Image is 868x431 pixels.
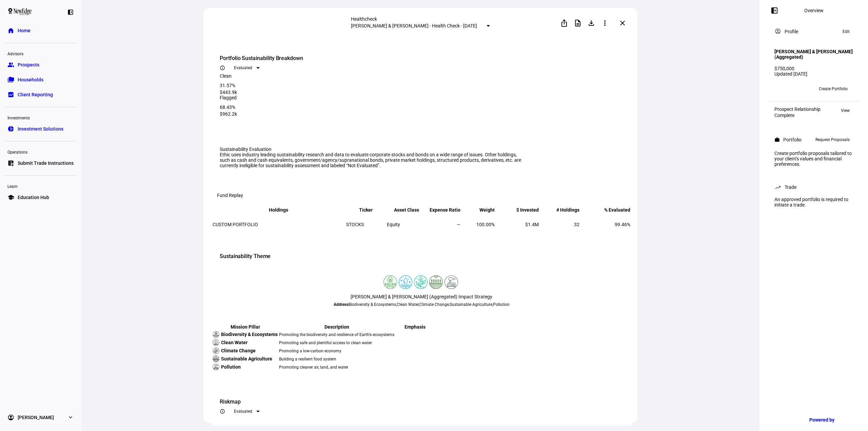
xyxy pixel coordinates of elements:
span: Holdings [269,207,288,213]
span: Investment Solutions [18,125,63,132]
span: Home [18,27,31,34]
div: Trade [785,184,796,190]
span: Households [18,76,43,83]
div: Operations [4,147,77,156]
span: Pollution [221,364,241,370]
span: Promoting the biodiversity and resilience of Earth’s ecosystems [279,332,394,337]
span: Biodiversity & Ecosystems , [349,302,397,307]
div: Profile [785,29,798,34]
span: Create Portfolio [819,83,848,94]
span: Sustainable Agriculture [221,356,272,362]
span: Promoting safe and plentiful access to clean water [279,340,372,345]
div: Updated [DATE] [774,71,853,77]
div: Portfolio Sustainability Breakdown [220,54,623,62]
span: View [841,106,850,115]
span: Climate Change [221,348,256,354]
span: Pollution [493,302,510,307]
span: Promoting a low-carbon economy [279,349,341,353]
mat-icon: trending_up [774,184,781,191]
img: pollution.svg [213,364,219,370]
div: Learn [4,181,77,191]
mat-icon: description [574,19,582,27]
div: Healthcheck [351,16,490,22]
button: Edit [839,27,853,36]
mat-icon: ios_share [560,19,568,27]
span: Ticker [359,207,373,213]
img: sustainableAgriculture.colored.svg [429,275,443,289]
b: Address [334,302,349,307]
span: $1.4M [525,222,539,227]
mat-select-trigger: [PERSON_NAME] & [PERSON_NAME] - Health Check - [DATE] [351,23,477,28]
mat-icon: account_circle [774,28,781,35]
eth-mat-symbol: account_circle [7,414,14,421]
h4: [PERSON_NAME] & [PERSON_NAME] (Aggregated) [774,49,853,60]
div: Sustainability Theme [212,244,631,269]
span: 32 [574,222,579,227]
mat-icon: file_download [587,19,595,27]
img: sustainableAgriculture.svg [213,355,219,362]
span: Clean Water , [397,302,419,307]
span: Building a resilient food system [279,357,336,361]
div: $750,000 [774,66,853,71]
a: folder_copyHouseholds [4,73,77,86]
mat-icon: work [774,137,780,142]
th: Emphasis [395,324,434,330]
span: 99.46% [615,222,630,227]
span: Biodiversity & Ecosystems [221,331,278,337]
eth-panel-overview-card-header: Profile [774,27,853,36]
eth-mat-symbol: list_alt_add [7,160,14,166]
eth-mat-symbol: expand_more [67,414,74,421]
span: Expense Ratio [430,207,460,213]
span: — [457,222,460,227]
span: Request Proposals [815,136,850,144]
img: climateChange.svg [213,347,219,354]
span: Promoting cleaner air, land, and water [279,365,348,370]
div: $962.2k [220,111,623,117]
span: Evaluated [234,409,252,414]
button: View [837,106,853,115]
span: Clean Water [221,339,248,346]
span: CUSTOM PORTFOLIO [213,222,258,227]
span: Client Reporting [18,91,53,98]
div: 31.57% [220,83,347,88]
div: Prospect Relationship [774,106,821,112]
span: [PERSON_NAME] [18,414,54,421]
eth-mat-symbol: left_panel_close [67,9,74,16]
div: Complete [774,113,821,118]
mat-icon: close [618,19,627,27]
a: homeHome [4,24,77,37]
span: $ Invested [516,207,539,213]
div: 68.43% [220,104,623,110]
eth-mat-symbol: school [7,194,14,201]
a: Powered by [806,413,858,426]
eth-panel-overview-card-header: Trade [774,183,853,191]
img: deforestation.colored.svg [383,275,397,289]
eth-mat-symbol: bid_landscape [7,91,14,98]
div: An approved portfolio is required to initiate a trade. [770,194,857,210]
th: Mission Pillar [212,324,278,330]
div: Portfolio [783,137,802,142]
img: cleanWater.colored.svg [399,275,412,289]
span: Climate Change , [419,302,450,307]
div: Clean [220,73,347,79]
span: % Evaluated [604,207,630,213]
button: Request Proposals [812,136,853,144]
mat-icon: info_outline [220,409,225,414]
div: Flagged [220,95,623,100]
span: Submit Trade Instructions [18,160,74,166]
span: Equity [387,222,400,227]
div: Advisors [4,48,77,58]
span: 100.00% [476,222,495,227]
a: bid_landscapeClient Reporting [4,88,77,101]
div: Ethic uses industry leading sustainability research and data to evaluate corporate stocks and bon... [220,152,522,168]
mat-icon: more_vert [601,19,609,27]
eth-panel-overview-card-header: Portfolio [774,136,853,144]
span: Sustainable Agriculture , [450,302,493,307]
span: Education Hub [18,194,49,201]
span: STOCKS [346,222,364,227]
span: Edit [843,27,850,36]
div: Investments [4,113,77,122]
eth-mat-symbol: folder_copy [7,76,14,83]
img: pollution.colored.svg [445,275,458,289]
button: Create Portfolio [813,83,853,94]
